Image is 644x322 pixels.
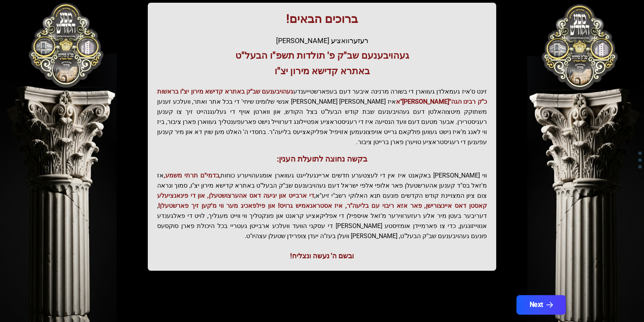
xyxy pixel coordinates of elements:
[157,35,487,46] div: רעזערוואציע [PERSON_NAME]
[157,88,487,105] span: געהויבענעם שב"ק באתרא קדישא מירון יצ"ו בראשות כ"ק רבינו הגה"[PERSON_NAME]"א
[516,295,566,315] button: Next
[164,172,219,179] span: בדמי"ם תרתי משמע,
[157,171,487,241] p: ווי [PERSON_NAME] באקאנט איז אין די לעצטערע חדשים אריינגעלייגט געווארן אומגעהויערע כוחות, אז מ'זא...
[157,153,487,164] h3: בקשה נחוצה לתועלת הענין:
[157,251,487,261] div: ובשם ה' נעשה ונצליח!
[157,192,487,209] span: די ארבייט און יגיעה דאס אהערצושטעלן, און די פינאנציעלע קאסטן דאס איינצורישן, פאר אזא ריבוי עם בלי...
[157,49,487,62] h3: געהויבענעם שב"ק פ' תולדות תשפ"ו הבעל"ט
[157,65,487,77] h3: באתרא קדישא מירון יצ"ו
[157,87,487,147] p: זינט ס'איז געמאלדן געווארן די בשורה מרנינה איבער דעם בעפארשטייענדע איז [PERSON_NAME] [PERSON_NAME...
[157,12,487,26] h1: ברוכים הבאים!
